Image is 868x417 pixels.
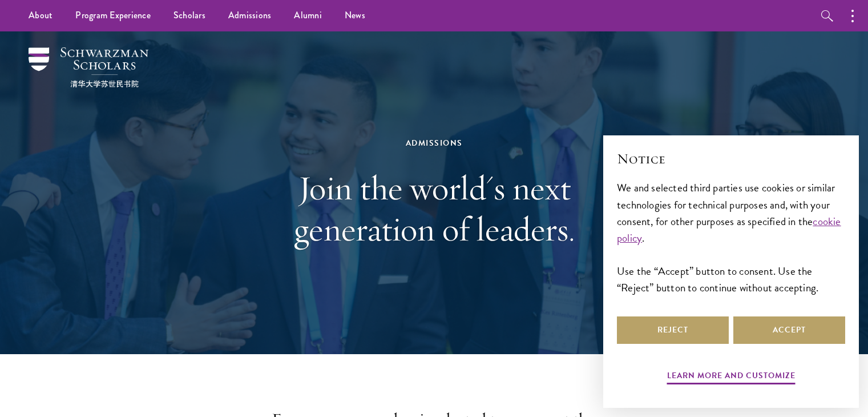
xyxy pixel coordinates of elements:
h1: Join the world's next generation of leaders. [237,167,631,250]
div: Admissions [237,136,631,150]
img: Schwarzman Scholars [29,47,148,87]
a: cookie policy [617,213,841,246]
h2: Notice [617,149,845,169]
div: We and selected third parties use cookies or similar technologies for technical purposes and, wit... [617,179,845,295]
button: Learn more and customize [667,368,796,386]
button: Reject [617,316,729,344]
button: Accept [733,316,845,344]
